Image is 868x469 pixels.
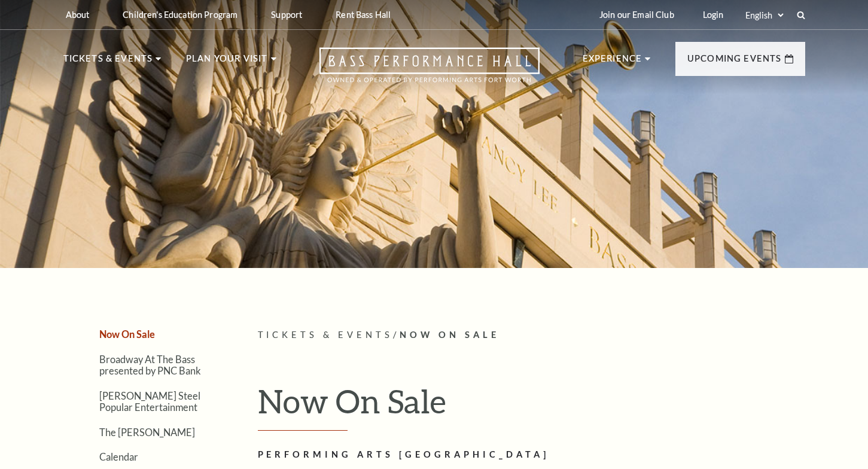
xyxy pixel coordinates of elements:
[336,10,391,20] p: Rent Bass Hall
[99,427,195,438] a: The [PERSON_NAME]
[63,51,153,73] p: Tickets & Events
[99,354,201,376] a: Broadway At The Bass presented by PNC Bank
[583,51,642,73] p: Experience
[123,10,237,20] p: Children's Education Program
[258,447,647,462] h2: Performing Arts [GEOGRAPHIC_DATA]
[743,10,785,21] select: Select:
[99,451,138,462] a: Calendar
[400,330,500,340] span: Now On Sale
[99,390,200,413] a: [PERSON_NAME] Steel Popular Entertainment
[271,10,302,20] p: Support
[99,328,155,340] a: Now On Sale
[258,328,805,343] p: /
[687,51,782,73] p: Upcoming Events
[258,382,805,431] h1: Now On Sale
[66,10,90,20] p: About
[186,51,268,73] p: Plan Your Visit
[258,330,394,340] span: Tickets & Events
